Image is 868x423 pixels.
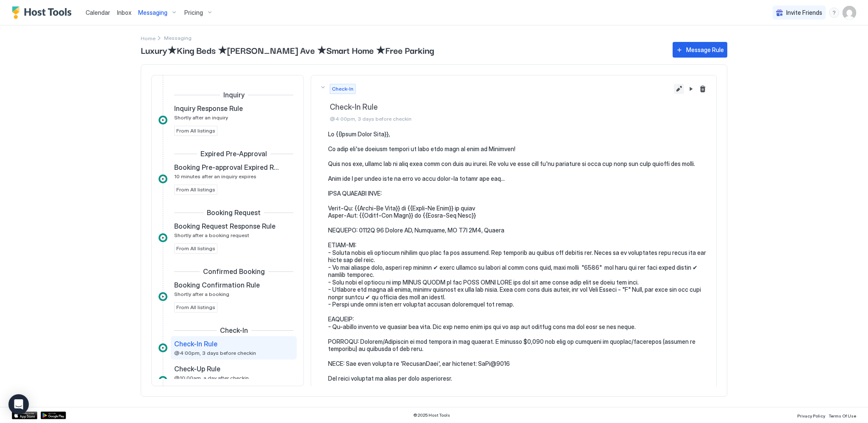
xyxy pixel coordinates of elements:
span: @4:00pm, 3 days before checkin [330,116,670,122]
span: Shortly after a booking request [174,232,249,238]
span: From All listings [176,245,215,252]
div: menu [829,8,839,18]
span: From All listings [176,127,215,135]
span: Inbox [117,9,131,16]
span: Booking Confirmation Rule [174,281,260,289]
a: App Store [12,412,37,419]
span: From All listings [176,186,215,194]
span: Invite Friends [786,9,822,17]
button: Pause Message Rule [686,84,696,94]
span: Terms Of Use [829,413,856,418]
span: Inquiry Response Rule [174,104,243,113]
span: Home [141,35,156,41]
a: Inbox [117,8,131,17]
div: User profile [843,6,856,19]
span: Check-In [332,85,353,93]
div: Breadcrumb [141,33,156,42]
span: Privacy Policy [797,413,825,418]
span: Check-In Rule [174,340,217,348]
span: Pricing [184,9,203,17]
a: Terms Of Use [829,411,856,420]
span: 10 minutes after an inquiry expires [174,173,256,180]
span: Shortly after an inquiry [174,114,228,121]
span: Calendar [86,9,110,16]
button: Delete message rule [698,84,708,94]
span: @4:00pm, 3 days before checkin [174,350,256,356]
span: Check-In Rule [330,102,670,112]
a: Host Tools Logo [12,6,75,19]
a: Google Play Store [41,412,66,419]
button: Edit message rule [674,84,684,94]
span: Booking Request [207,208,261,217]
span: Shortly after a booking [174,291,229,297]
a: Privacy Policy [797,411,825,420]
span: Booking Request Response Rule [174,222,275,230]
span: Confirmed Booking [203,267,265,276]
span: © 2025 Host Tools [413,412,450,418]
span: Messaging [138,9,167,17]
a: Calendar [86,8,110,17]
span: Inquiry [223,91,245,99]
a: Home [141,33,156,42]
div: Open Intercom Messenger [8,394,29,415]
span: Check-In [220,326,248,335]
span: Breadcrumb [164,35,192,41]
div: Message Rule [686,45,724,54]
button: Check-InCheck-In Rule@4:00pm, 3 days before checkinEdit message rulePause Message RuleDelete mess... [311,75,716,130]
span: From All listings [176,304,215,311]
span: Expired Pre-Approval [200,149,267,158]
span: Booking Pre-approval Expired Rule [174,163,280,171]
span: Check-Up Rule [174,365,220,373]
button: Message Rule [673,42,727,58]
span: @10:00am, a day after checkin [174,375,249,381]
span: Luxury★King Beds ★[PERSON_NAME] Ave ★Smart Home ★Free Parking [141,44,664,56]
